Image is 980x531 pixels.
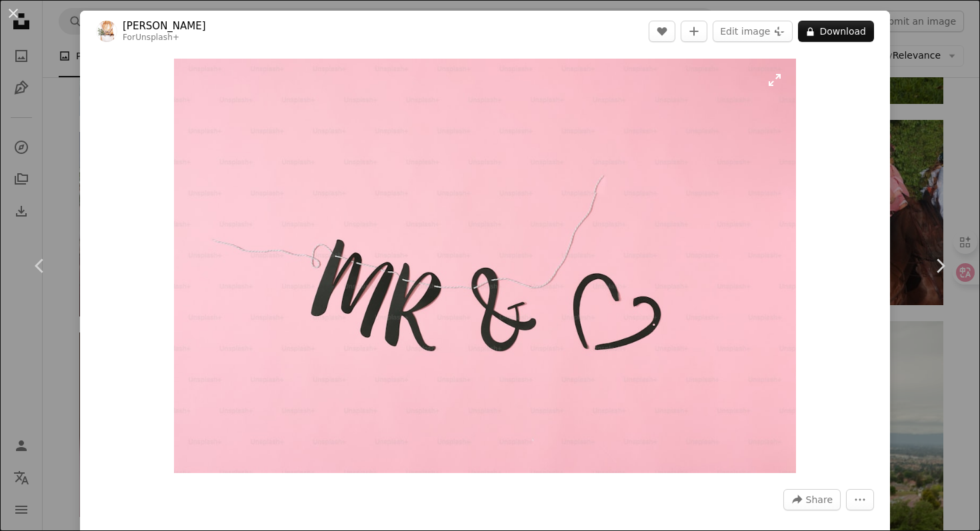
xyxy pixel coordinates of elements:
a: [PERSON_NAME] [123,19,206,33]
button: Zoom in on this image [174,59,796,473]
button: Download [798,21,874,42]
img: Go to Olivie Strauss's profile [96,21,117,42]
button: Like [649,21,675,42]
button: Add to Collection [681,21,707,42]
div: For [123,33,206,43]
button: Edit image [713,21,793,42]
img: Mr and mrs banner with heart on pink background [174,59,796,473]
a: Next [900,202,980,330]
span: Share [806,490,833,510]
button: More Actions [846,489,874,510]
button: Share this image [783,489,841,510]
a: Unsplash+ [135,33,179,42]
